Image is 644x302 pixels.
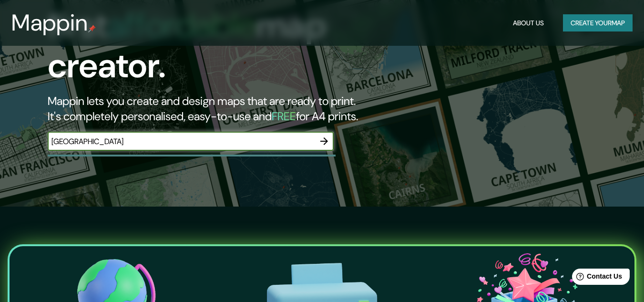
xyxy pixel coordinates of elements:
[272,109,296,124] h5: FREE
[88,25,96,32] img: mappin-pin
[11,10,88,36] h3: Mappin
[48,136,315,147] input: Choose your favourite place
[563,14,633,32] button: Create yourmap
[48,94,370,124] h2: Mappin lets you create and design maps that are ready to print. It's completely personalised, eas...
[509,14,548,32] button: About Us
[559,265,634,292] iframe: Help widget launcher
